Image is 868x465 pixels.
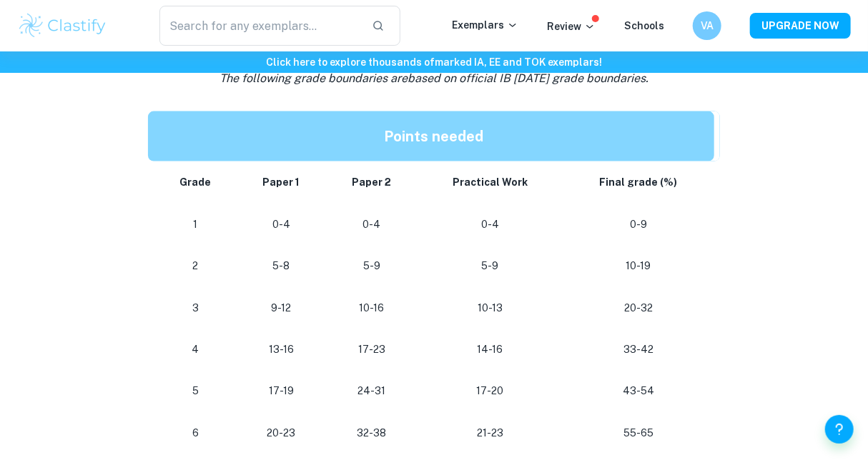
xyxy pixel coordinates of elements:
p: 10-19 [574,256,703,276]
p: 3 [165,299,225,318]
strong: Grade [179,176,211,188]
p: 24-31 [337,382,406,401]
button: VA [693,11,721,40]
p: 5-9 [429,256,551,276]
p: 2 [165,256,225,276]
p: 43-54 [574,382,703,401]
p: 33-42 [574,340,703,359]
strong: Practical Work [453,176,528,188]
p: 55-65 [574,424,703,444]
input: Search for any exemplars... [159,6,360,46]
strong: Paper 1 [262,176,300,188]
h6: Click here to explore thousands of marked IA, EE and TOK exemplars ! [3,54,865,70]
h6: VA [699,18,716,34]
p: 21-23 [429,424,551,444]
button: UPGRADE NOW [750,13,851,39]
i: The following grade boundaries are [220,71,648,85]
p: 5-9 [337,256,406,276]
p: 1 [165,215,225,234]
p: 17-20 [429,382,551,401]
button: Help and Feedback [825,415,854,444]
p: 32-38 [337,424,406,444]
p: 14-16 [429,340,551,359]
p: 13-16 [248,340,314,359]
p: 10-13 [429,299,551,318]
p: 4 [165,340,225,359]
p: 0-9 [574,215,703,234]
p: 17-23 [337,340,406,359]
p: 20-32 [574,299,703,318]
p: Exemplars [452,17,518,33]
p: 0-4 [248,215,314,234]
a: Schools [624,20,664,31]
img: Clastify logo [17,11,108,40]
p: 5-8 [248,256,314,276]
p: 0-4 [429,215,551,234]
p: 0-4 [337,215,406,234]
p: 17-19 [248,382,314,401]
p: 5 [165,382,225,401]
p: 9-12 [248,299,314,318]
p: 6 [165,424,225,444]
span: based on official IB [DATE] grade boundaries. [408,71,648,85]
p: 10-16 [337,299,406,318]
p: 20-23 [248,424,314,444]
strong: Points needed [385,128,484,145]
p: Review [547,19,596,34]
strong: Paper 2 [352,176,391,188]
strong: Final grade (%) [599,176,677,188]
